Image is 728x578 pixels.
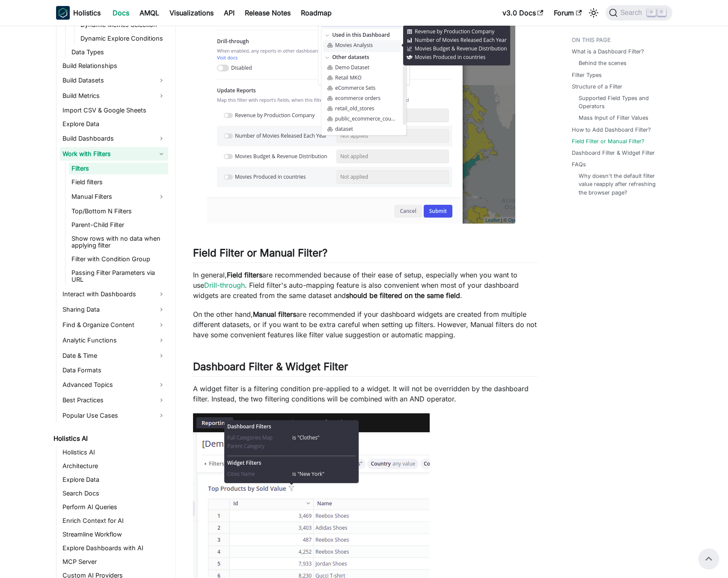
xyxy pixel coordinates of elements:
[69,46,168,58] a: Data Types
[56,6,70,20] img: Holistics
[60,393,168,407] a: Best Practices
[657,9,666,16] kbd: K
[60,409,168,422] a: Popular Use Cases
[346,291,460,300] strong: should be filtered on the same field
[60,474,168,486] a: Explore Data
[698,549,719,569] button: Scroll back to top
[60,104,168,116] a: Import CSV & Google Sheets
[193,360,538,377] h2: Dashboard Filter & Widget Filter
[60,333,168,347] a: Analytic Functions
[227,271,262,279] strong: Field filters
[60,528,168,540] a: Streamline Workflow
[240,6,296,20] a: Release Notes
[69,176,168,188] a: Field filters
[587,6,600,20] button: Switch between dark and light mode (currently light mode)
[219,6,240,20] a: API
[572,126,651,134] a: How to Add Dashboard Filter?
[572,149,655,157] a: Dashboard Filter & Widget Filter
[60,74,168,87] a: Build Datasets
[60,89,168,103] a: Build Metrics
[60,364,168,376] a: Data Formats
[572,71,602,79] a: Filter Types
[60,132,168,145] a: Build Dashboards
[579,172,664,197] a: Why doesn't the default filter value reapply after refreshing the browser page?
[60,460,168,472] a: Architecture
[60,515,168,527] a: Enrich Context for AI
[497,6,549,20] a: v3.0 Docs
[647,9,656,16] kbd: ⌘
[193,383,538,404] p: A widget filter is a filtering condition pre-applied to a widget. It will not be overridden by th...
[572,137,645,145] a: Field Filter or Manual Filter?
[606,5,672,21] button: Search (Command+K)
[48,26,176,578] nav: Docs sidebar
[60,446,168,458] a: Holistics AI
[60,487,168,499] a: Search Docs
[78,32,168,44] a: Dynamic Explore Conditions
[60,318,168,332] a: Find & Organize Content
[60,542,168,554] a: Explore Dashboards with AI
[69,190,168,203] a: Manual Filters
[572,160,586,168] a: FAQs
[73,8,101,18] b: Holistics
[69,267,168,286] a: Passing Filter Parameters via URL
[60,287,168,301] a: Interact with Dashboards
[193,247,538,263] h2: Field Filter or Manual Filter?
[107,6,134,20] a: Docs
[134,6,164,20] a: AMQL
[60,349,168,363] a: Date & Time
[296,6,337,20] a: Roadmap
[579,94,664,110] a: Supported Field Types and Operators
[579,59,627,67] a: Behind the scenes
[69,162,168,174] a: Filters
[56,6,101,20] a: HolisticsHolistics
[60,378,168,392] a: Advanced Topics
[579,114,648,122] a: Mass Input of Filter Values
[60,118,168,130] a: Explore Data
[193,309,538,340] p: On the other hand, are recommended if your dashboard widgets are created from multiple different ...
[549,6,587,20] a: Forum
[60,60,168,72] a: Build Relationships
[69,233,168,251] a: Show rows with no data when applying filter
[572,47,644,56] a: What is a Dashboard Filter?
[253,310,296,318] strong: Manual filters
[51,433,168,445] a: Holistics AI
[69,205,168,217] a: Top/Bottom N Filters
[193,270,538,301] p: In general, are recommended because of their ease of setup, especially when you want to use . Fie...
[572,83,622,91] a: Structure of a Filter
[60,556,168,568] a: MCP Server
[69,219,168,231] a: Parent-Child Filter
[618,9,647,17] span: Search
[69,253,168,265] a: Filter with Condition Group
[60,303,168,316] a: Sharing Data
[60,501,168,513] a: Perform AI Queries
[204,281,245,289] a: Drill-through
[60,147,168,161] a: Work with Filters
[164,6,219,20] a: Visualizations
